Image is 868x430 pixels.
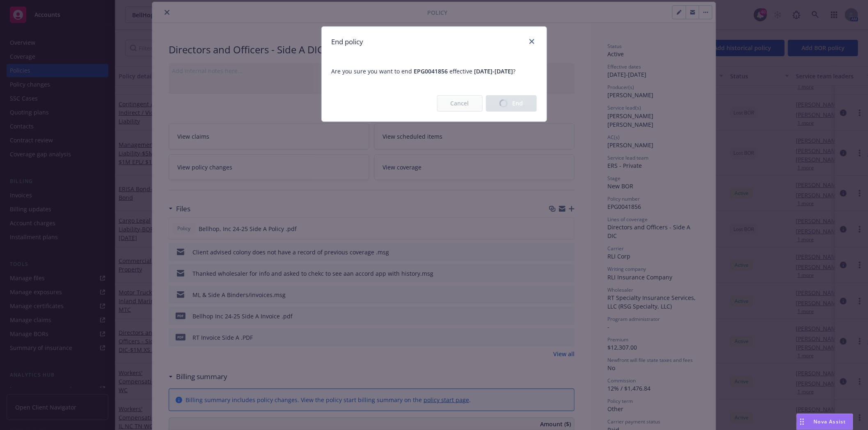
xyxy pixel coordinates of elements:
h1: End policy [332,37,364,47]
span: [DATE] - [DATE] [474,67,513,75]
span: Are you sure you want to end effective ? [322,57,547,85]
span: Nova Assist [814,418,846,425]
a: close [527,37,537,46]
button: Nova Assist [797,414,853,430]
div: Drag to move [797,414,807,430]
span: EPG0041856 [414,67,448,75]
